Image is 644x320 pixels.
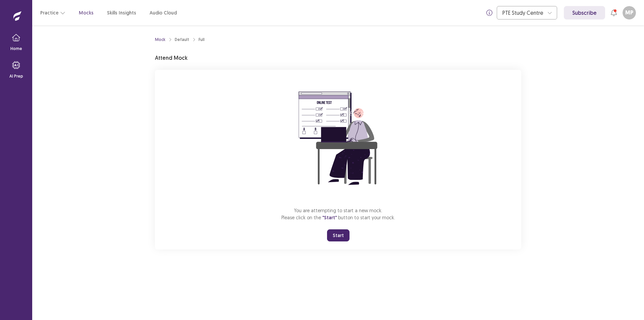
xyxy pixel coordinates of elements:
[175,37,189,43] div: Default
[150,9,177,16] a: Audio Cloud
[623,6,636,19] button: MP
[564,6,605,19] a: Subscribe
[155,37,205,43] nav: breadcrumb
[107,9,136,16] a: Skills Insights
[327,229,350,241] button: Start
[155,54,187,62] p: Attend Mock
[9,73,23,79] p: AI Prep
[155,37,165,43] a: Mock
[278,78,398,199] img: attend-mock
[40,7,65,19] button: Practice
[199,37,205,43] div: Full
[322,215,337,221] span: "Start"
[79,9,94,16] a: Mocks
[281,207,395,221] p: You are attempting to start a new mock. Please click on the button to start your mock.
[483,7,495,19] button: info
[10,46,22,52] p: Home
[502,6,544,19] div: PTE Study Centre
